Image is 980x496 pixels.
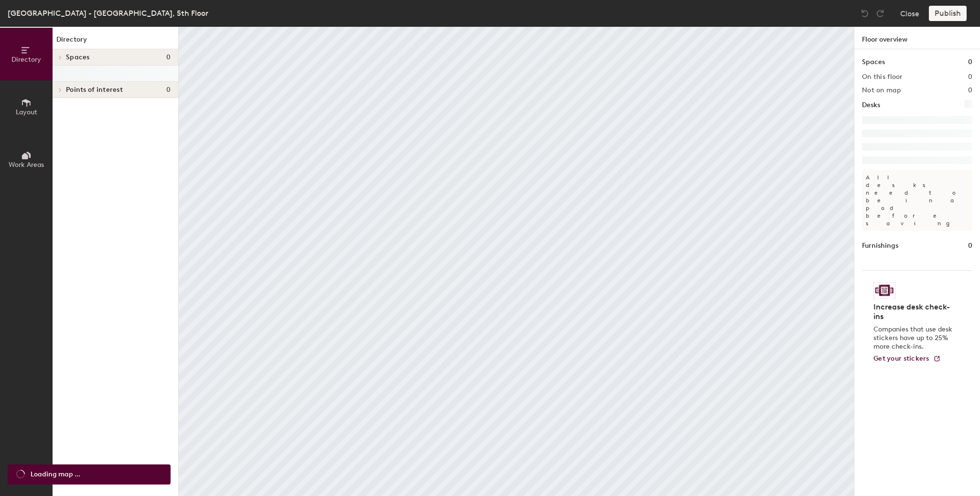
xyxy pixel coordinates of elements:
canvas: Map [179,27,854,496]
span: Directory [11,55,41,64]
span: 0 [166,54,171,61]
span: 0 [166,86,171,94]
p: Companies that use desk stickers have up to 25% more check-ins. [873,325,955,351]
h2: On this floor [862,73,903,81]
h1: Directory [53,34,178,49]
span: Loading map ... [31,469,80,480]
div: [GEOGRAPHIC_DATA] - [GEOGRAPHIC_DATA], 5th Floor [8,7,208,19]
span: Spaces [66,54,90,61]
h1: 0 [968,241,972,251]
h1: 0 [968,57,972,67]
h2: 0 [968,73,972,81]
a: Get your stickers [873,355,941,363]
span: Work Areas [9,161,44,169]
h2: Not on map [862,87,901,94]
span: Layout [16,108,37,116]
img: Redo [875,9,885,18]
h1: Floor overview [854,27,980,49]
button: Close [900,6,919,21]
img: Undo [860,9,870,18]
h1: Spaces [862,57,885,67]
h1: Desks [862,100,880,110]
span: Get your stickers [873,354,929,363]
h2: 0 [968,87,972,94]
p: All desks need to be in a pod before saving [862,170,972,231]
h1: Furnishings [862,241,898,251]
span: Points of interest [66,86,123,94]
h4: Increase desk check-ins [873,302,955,321]
img: Sticker logo [873,282,895,298]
